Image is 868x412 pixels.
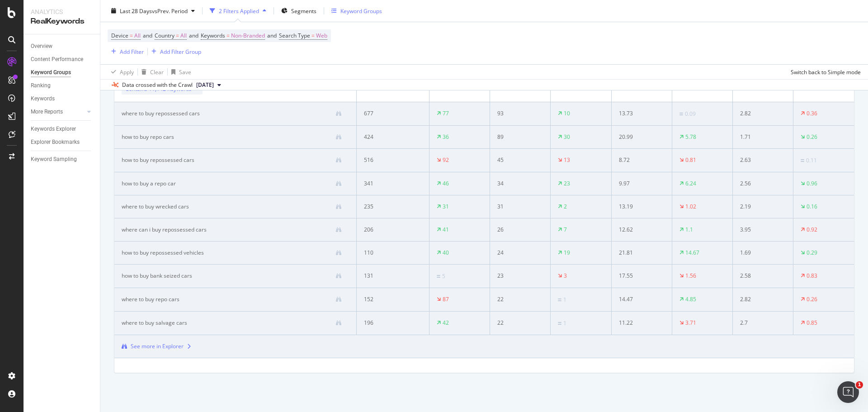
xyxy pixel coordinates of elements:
span: Device [111,32,128,39]
div: See more in Explorer [131,342,184,350]
div: 0.26 [807,295,817,303]
div: 7 [564,226,567,234]
div: 1.69 [740,249,781,257]
div: 31 [443,203,449,211]
div: 11.22 [619,319,660,327]
div: how to buy a repo car [122,180,176,188]
div: 20.99 [619,133,660,141]
span: vs Prev. Period [152,7,188,14]
button: Segments [278,4,320,18]
div: 341 [364,180,416,188]
div: 2.63 [740,156,781,164]
div: Apply [120,68,134,76]
div: Content Performance [31,55,83,64]
div: 21.81 [619,249,660,257]
div: 152 [364,295,416,303]
div: where can i buy repossessed cars [122,226,207,234]
div: 0.96 [807,180,817,188]
div: 1.02 [685,203,696,211]
div: 235 [364,203,416,211]
div: Clear [150,68,164,76]
div: 13 [564,156,570,164]
div: 0.16 [807,203,817,211]
div: 26 [497,226,538,234]
div: 40 [443,249,449,257]
div: 5 [442,272,445,280]
a: Explorer Bookmarks [31,137,94,147]
div: 36 [443,133,449,141]
div: 24 [497,249,538,257]
a: Content Performance [31,55,94,64]
div: where to buy repossessed cars [122,109,200,118]
div: 0.83 [807,272,817,280]
div: 34 [497,180,538,188]
div: 677 [364,109,416,118]
img: Equal [679,113,683,115]
button: Add Filter [108,46,144,57]
span: Country [155,32,175,39]
div: 2.56 [740,180,781,188]
span: Search Type [279,32,310,39]
img: Equal [437,275,440,278]
div: 2.58 [740,272,781,280]
div: 1 [563,296,566,304]
div: Ranking [31,81,51,90]
div: 41 [443,226,449,234]
div: 0.11 [806,156,817,165]
div: how to buy repossessed cars [122,156,194,164]
div: Keywords Explorer [31,124,76,134]
div: Explorer Bookmarks [31,137,80,147]
div: 23 [497,272,538,280]
div: 23 [564,180,570,188]
div: 3 [564,272,567,280]
button: Save [168,65,191,79]
div: Add Filter [120,47,144,55]
div: 22 [497,295,538,303]
span: = [226,32,230,39]
a: Keywords [31,94,94,104]
span: Web [316,29,327,42]
span: 2025 Sep. 6th [196,81,214,89]
div: 0.92 [807,226,817,234]
div: 42 [443,319,449,327]
div: 2.82 [740,109,781,118]
div: where to buy repo cars [122,295,179,303]
div: 30 [564,133,570,141]
div: 89 [497,133,538,141]
div: 110 [364,249,416,257]
div: 0.26 [807,133,817,141]
div: 9.97 [619,180,660,188]
div: Analytics [31,7,93,16]
a: More Reports [31,107,85,117]
div: 87 [443,295,449,303]
div: 0.29 [807,249,817,257]
div: 22 [497,319,538,327]
img: Equal [801,159,804,162]
div: 2.82 [740,295,781,303]
div: 13.73 [619,109,660,118]
button: [DATE] [193,80,225,90]
div: 1.56 [685,272,696,280]
span: All [134,29,141,42]
div: 46 [443,180,449,188]
div: 13.19 [619,203,660,211]
div: 3.95 [740,226,781,234]
span: and [143,32,152,39]
a: Keyword Groups [31,68,94,77]
div: 0.85 [807,319,817,327]
div: 10 [564,109,570,118]
a: Keyword Sampling [31,155,94,164]
button: Last 28 DaysvsPrev. Period [108,4,198,18]
button: Apply [108,65,134,79]
div: 92 [443,156,449,164]
button: Clear [138,65,164,79]
div: where to buy wrecked cars [122,203,189,211]
a: Overview [31,42,94,51]
div: Switch back to Simple mode [791,68,861,76]
button: Switch back to Simple mode [787,65,861,79]
div: 196 [364,319,416,327]
div: 0.09 [685,110,696,118]
span: = [311,32,315,39]
div: 3.71 [685,319,696,327]
div: 6.24 [685,180,696,188]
